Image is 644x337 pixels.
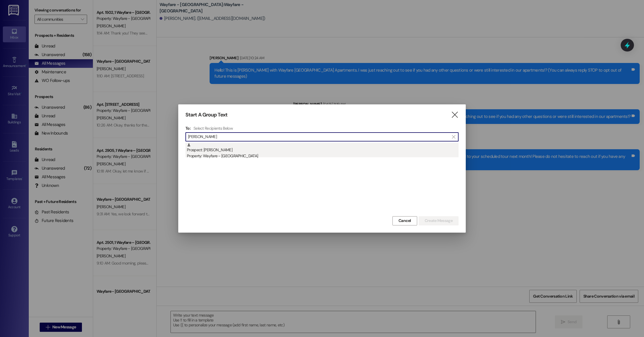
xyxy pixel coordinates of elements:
[193,126,233,131] h4: Select Recipients Below
[185,112,227,118] h3: Start A Group Text
[392,216,417,225] button: Cancel
[398,218,411,224] span: Cancel
[187,143,459,159] div: Prospect: [PERSON_NAME]
[451,112,459,118] i: 
[449,133,458,141] button: Clear text
[185,126,191,131] h3: To:
[452,135,455,139] i: 
[188,133,449,141] input: Search for any contact or apartment
[425,218,453,224] span: Create Message
[419,216,459,225] button: Create Message
[187,153,459,159] div: Property: Wayfare - [GEOGRAPHIC_DATA]
[185,143,459,157] div: Prospect: [PERSON_NAME]Property: Wayfare - [GEOGRAPHIC_DATA]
